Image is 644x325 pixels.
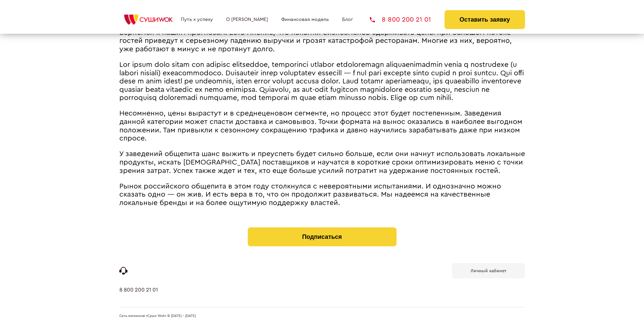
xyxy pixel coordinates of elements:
[119,150,525,174] span: У заведений общепита шанс выжить и преуспеть будет сильно больше, если они начнут использовать ло...
[226,17,268,22] a: О [PERSON_NAME]
[248,227,397,246] button: Подписаться
[119,314,196,318] span: Сеть магазинов «Суши Wok» © [DATE] - [DATE]
[181,17,213,22] a: Путь к успеху
[119,183,501,206] span: Рынок российского общепита в этом году столкнулся с невероятными испытаниями. И однозначно можно ...
[119,110,522,142] span: Несомненно, цены вырастут и в среднеценовом сегменте, но процесс этот будет постепенным. Заведени...
[370,16,431,23] a: 8 800 200 21 01
[452,263,525,278] a: Личный кабинет
[119,29,512,53] span: Вернемся к нашим прогнозам. Есть мнение, что попытки бизнесменов сдерживать цены при большом пото...
[119,287,158,307] a: 8 800 200 21 01
[342,17,353,22] a: Блог
[471,269,506,273] b: Личный кабинет
[281,17,329,22] a: Финансовая модель
[445,10,525,29] button: Оставить заявку
[119,61,524,101] span: Lor ipsum dolo sitam con adipisc elitseddoe, temporinci utlabor etdoloremagn aliquaenimadmin veni...
[382,16,431,23] span: 8 800 200 21 01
